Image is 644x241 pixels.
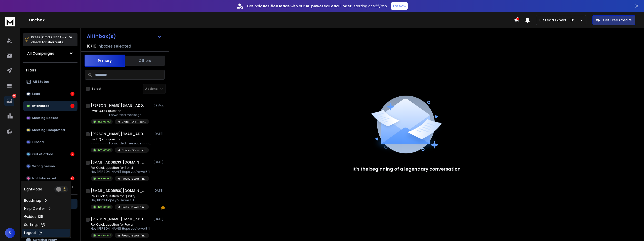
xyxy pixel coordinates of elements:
[22,213,70,221] a: Guides
[122,177,146,181] p: Pressure Washing - New campaign - FB
[85,55,125,67] button: Primary
[91,131,146,136] h1: [PERSON_NAME][EMAIL_ADDRESS][DOMAIN_NAME]
[91,198,149,202] p: Hey Blaze Hope you're well! I'll
[91,217,146,222] h1: [PERSON_NAME][EMAIL_ADDRESS][DOMAIN_NAME]
[24,206,45,211] p: Help Center
[91,166,150,170] p: Re: Quick question for Bond
[539,18,580,23] p: Biz Lead Expert - [PERSON_NAME]
[247,4,387,9] p: Get only with our starting at $22/mo
[153,217,165,221] p: [DATE]
[23,77,77,87] button: All Status
[32,176,56,180] p: Not Interested
[32,164,55,168] p: Wrong person
[23,67,77,74] h3: Filters
[31,35,72,45] p: Press to check for shortcuts.
[91,109,151,113] p: Fwd: Quick question
[122,234,146,237] p: Pressure Washing - New campaign - FB
[97,177,111,180] p: Interested
[5,17,15,26] img: logo
[97,233,111,237] p: Interested
[32,128,65,132] p: Meeting Completed
[32,116,58,120] p: Meeting Booked
[91,141,151,145] p: ---------- Forwarded message --------- From: [PERSON_NAME]
[122,205,146,209] p: Pressure Washing - New campaign - FB
[97,148,111,152] p: Interested
[70,152,74,156] div: 2
[603,18,632,23] p: Get Free Credits
[27,51,54,56] h1: All Campaigns
[24,187,42,192] p: Light Mode
[23,89,77,99] button: Lead4
[12,94,16,98] p: 40
[70,104,74,108] div: 11
[306,4,353,9] strong: AI-powered Lead Finder,
[92,87,102,91] label: Select
[352,166,461,173] p: It’s the beginning of a legendary conversation
[24,230,36,235] p: Logout
[33,80,49,84] p: All Status
[91,160,146,165] h1: [EMAIL_ADDRESS][DOMAIN_NAME]
[23,149,77,159] button: Out of office2
[22,205,70,213] a: Help Center
[97,43,131,49] h3: Inboxes selected
[32,140,44,144] p: Closed
[91,170,150,174] p: Hey [PERSON_NAME] Hope you're well! I'll
[4,96,14,106] a: 40
[23,101,77,111] button: Interested11
[263,4,290,9] strong: verified leads
[23,137,77,147] button: Closed
[91,137,151,141] p: Fwd: Quick question
[592,15,635,25] button: Get Free Credits
[153,132,165,136] p: [DATE]
[122,148,146,152] p: Chiro + OTs + concretors + kitchen remodellers - FB ads campaign - direct
[91,113,151,117] p: ---------- Forwarded message --------- From: [PERSON_NAME]
[391,2,408,10] button: Try Now
[97,120,111,124] p: Interested
[70,176,74,180] div: 23
[23,113,77,123] button: Meeting Booked
[24,222,38,227] p: Settings
[87,34,116,39] h1: All Inbox(s)
[153,103,165,107] p: 09 Aug
[32,152,53,156] p: Out of office
[125,55,165,66] button: Others
[22,196,70,205] a: Roadmap
[91,188,146,193] h1: [EMAIL_ADDRESS][DOMAIN_NAME]
[97,205,111,209] p: Interested
[32,104,50,108] p: Interested
[29,17,514,23] h1: Onebox
[24,214,36,219] p: Guides
[392,4,406,9] p: Try Now
[91,103,146,108] h1: [PERSON_NAME][EMAIL_ADDRESS][DOMAIN_NAME]
[23,173,77,183] button: Not Interested23
[87,43,96,49] span: 10 / 10
[22,221,70,229] a: Settings
[91,194,149,198] p: Re: Quick question for Quality
[70,92,74,96] div: 4
[91,227,150,231] p: Hey [PERSON_NAME] Hope you're well! I'll
[23,48,77,58] button: All Campaigns
[23,125,77,135] button: Meeting Completed
[23,161,77,171] button: Wrong person
[24,198,41,203] p: Roadmap
[5,228,15,238] button: S
[91,223,150,227] p: Re: Quick question for Power
[41,34,67,40] span: Cmd + Shift + k
[153,160,165,164] p: [DATE]
[122,120,146,124] p: Chiro + OTs + concretors + kitchen remodellers - FB ads campaign - direct
[83,31,166,41] button: All Inbox(s)
[153,189,165,193] p: [DATE]
[32,92,40,96] p: Lead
